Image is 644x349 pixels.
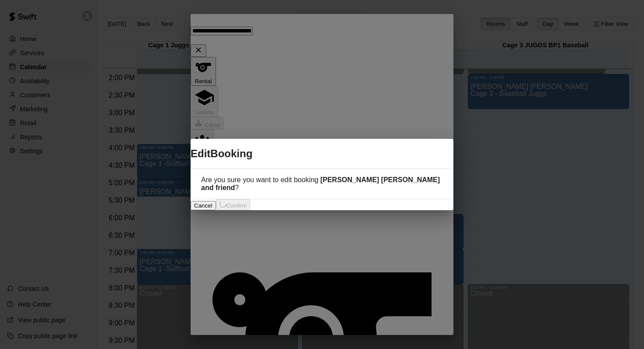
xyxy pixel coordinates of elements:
[201,176,443,192] div: Are you sure you want to edit booking ?
[191,201,216,210] button: Cancel
[191,148,453,160] h2: Edit Booking
[216,199,251,210] button: Confirm
[219,201,226,208] span: Confirm
[201,176,440,191] strong: [PERSON_NAME] [PERSON_NAME] and friend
